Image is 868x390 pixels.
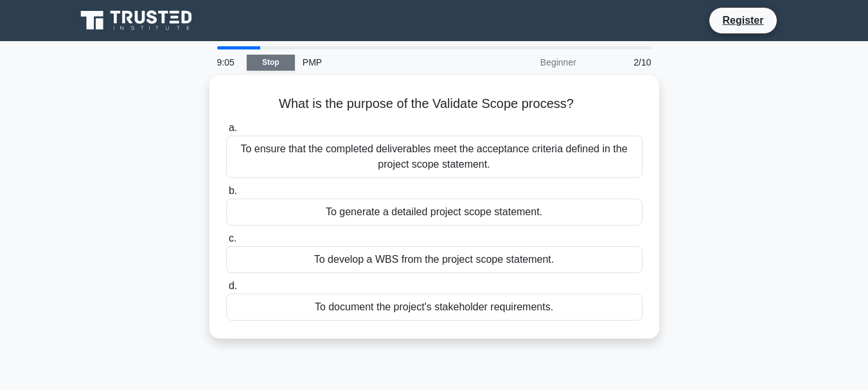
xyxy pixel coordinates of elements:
a: Register [714,12,771,28]
div: To document the project's stakeholder requirements. [226,294,642,321]
div: PMP [295,49,472,75]
div: 9:05 [209,49,247,75]
span: d. [229,280,237,291]
div: To ensure that the completed deliverables meet the acceptance criteria defined in the project sco... [226,136,642,178]
div: 2/10 [584,49,659,75]
div: To generate a detailed project scope statement. [226,199,642,226]
span: c. [229,233,236,244]
span: a. [229,122,237,133]
span: b. [229,185,237,196]
div: To develop a WBS from the project scope statement. [226,246,642,273]
h5: What is the purpose of the Validate Scope process? [225,96,644,112]
div: Beginner [472,49,584,75]
a: Stop [247,55,295,71]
